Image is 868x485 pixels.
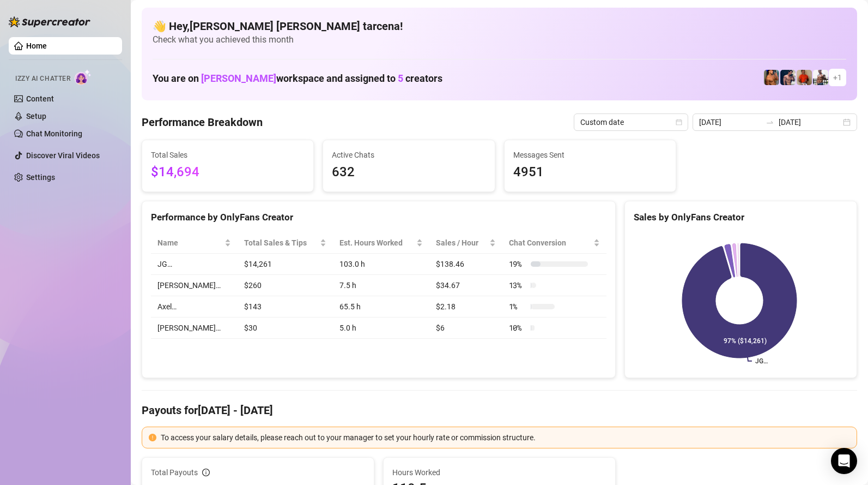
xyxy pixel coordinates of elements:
[26,173,55,182] a: Settings
[333,296,429,318] td: 65.5 h
[797,70,812,85] img: Justin
[151,466,198,478] span: Total Payouts
[755,357,768,365] text: JG…
[634,210,848,225] div: Sales by OnlyFans Creator
[429,296,502,318] td: $2.18
[238,275,333,296] td: $260
[151,210,606,225] div: Performance by OnlyFans Creator
[153,73,442,85] h1: You are on workspace and assigned to creators
[202,469,210,476] span: info-circle
[26,151,100,160] a: Discover Viral Videos
[398,73,403,84] span: 5
[151,296,238,318] td: Axel…
[157,237,222,249] span: Name
[509,237,591,249] span: Chat Conversion
[238,232,333,254] th: Total Sales & Tips
[332,162,485,183] span: 632
[26,112,46,121] a: Setup
[513,162,667,183] span: 4951
[699,116,761,128] input: Start date
[238,254,333,275] td: $14,261
[333,275,429,296] td: 7.5 h
[766,118,774,127] span: to
[509,279,526,291] span: 13 %
[580,114,682,130] span: Custom date
[75,69,92,85] img: AI Chatter
[513,149,667,161] span: Messages Sent
[26,94,54,103] a: Content
[339,237,414,249] div: Est. Hours Worked
[201,73,276,84] span: [PERSON_NAME]
[813,70,828,85] img: JUSTIN
[238,318,333,339] td: $30
[429,275,502,296] td: $34.67
[779,116,841,128] input: End date
[332,149,485,161] span: Active Chats
[151,149,305,161] span: Total Sales
[333,318,429,339] td: 5.0 h
[151,318,238,339] td: [PERSON_NAME]…
[429,254,502,275] td: $138.46
[26,41,47,50] a: Home
[429,318,502,339] td: $6
[9,16,90,27] img: logo-BBDzfeDw.svg
[151,254,238,275] td: JG…
[151,162,305,183] span: $14,694
[509,322,526,334] span: 10 %
[151,275,238,296] td: [PERSON_NAME]…
[509,258,526,270] span: 19 %
[436,237,487,249] span: Sales / Hour
[238,296,333,318] td: $143
[15,74,70,84] span: Izzy AI Chatter
[153,19,846,34] h4: 👋 Hey, [PERSON_NAME] [PERSON_NAME] tarcena !
[149,434,156,441] span: exclamation-circle
[766,118,774,127] span: swap-right
[244,237,318,249] span: Total Sales & Tips
[509,301,526,313] span: 1 %
[764,70,779,85] img: JG
[502,232,606,254] th: Chat Conversion
[142,403,857,418] h4: Payouts for [DATE] - [DATE]
[333,254,429,275] td: 103.0 h
[392,466,606,478] span: Hours Worked
[831,448,857,474] div: Open Intercom Messenger
[153,34,846,46] span: Check what you achieved this month
[833,71,842,83] span: + 1
[676,119,682,125] span: calendar
[780,70,796,85] img: Axel
[142,115,263,130] h4: Performance Breakdown
[151,232,238,254] th: Name
[26,129,82,138] a: Chat Monitoring
[161,432,850,444] div: To access your salary details, please reach out to your manager to set your hourly rate or commis...
[429,232,502,254] th: Sales / Hour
